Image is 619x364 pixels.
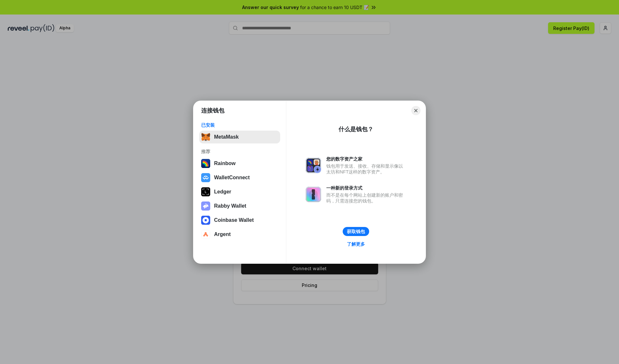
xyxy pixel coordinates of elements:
[201,216,210,225] img: svg+xml,%3Csvg%20width%3D%2228%22%20height%3D%2228%22%20viewBox%3D%220%200%2028%2028%22%20fill%3D...
[199,171,280,184] button: WalletConnect
[214,134,239,140] div: MetaMask
[347,229,365,234] div: 获取钱包
[199,228,280,241] button: Argent
[339,125,373,133] div: 什么是钱包？
[201,149,278,154] div: 推荐
[214,203,246,209] div: Rabby Wallet
[326,156,406,162] div: 您的数字资产之家
[214,231,231,237] div: Argent
[306,158,321,173] img: svg+xml,%3Csvg%20xmlns%3D%22http%3A%2F%2Fwww.w3.org%2F2000%2Fsvg%22%20fill%3D%22none%22%20viewBox...
[343,227,369,236] button: 获取钱包
[214,217,254,223] div: Coinbase Wallet
[326,185,406,191] div: 一种新的登录方式
[201,202,210,211] img: svg+xml,%3Csvg%20xmlns%3D%22http%3A%2F%2Fwww.w3.org%2F2000%2Fsvg%22%20fill%3D%22none%22%20viewBox...
[201,187,210,196] img: svg+xml,%3Csvg%20xmlns%3D%22http%3A%2F%2Fwww.w3.org%2F2000%2Fsvg%22%20width%3D%2228%22%20height%3...
[326,163,406,175] div: 钱包用于发送、接收、存储和显示像以太坊和NFT这样的数字资产。
[214,175,250,181] div: WalletConnect
[214,161,236,166] div: Rainbow
[326,192,406,204] div: 而不是在每个网站上创建新的账户和密码，只需连接您的钱包。
[201,230,210,239] img: svg+xml,%3Csvg%20width%3D%2228%22%20height%3D%2228%22%20viewBox%3D%220%200%2028%2028%22%20fill%3D...
[214,189,231,195] div: Ledger
[199,185,280,198] button: Ledger
[343,240,369,248] a: 了解更多
[306,187,321,202] img: svg+xml,%3Csvg%20xmlns%3D%22http%3A%2F%2Fwww.w3.org%2F2000%2Fsvg%22%20fill%3D%22none%22%20viewBox...
[201,122,278,128] div: 已安装
[199,214,280,227] button: Coinbase Wallet
[347,241,365,247] div: 了解更多
[201,159,210,168] img: svg+xml,%3Csvg%20width%3D%22120%22%20height%3D%22120%22%20viewBox%3D%220%200%20120%20120%22%20fil...
[411,106,420,115] button: Close
[201,173,210,182] img: svg+xml,%3Csvg%20width%3D%2228%22%20height%3D%2228%22%20viewBox%3D%220%200%2028%2028%22%20fill%3D...
[199,200,280,212] button: Rabby Wallet
[201,133,210,142] img: svg+xml,%3Csvg%20fill%3D%22none%22%20height%3D%2233%22%20viewBox%3D%220%200%2035%2033%22%20width%...
[199,157,280,170] button: Rainbow
[201,107,224,114] h1: 连接钱包
[199,131,280,143] button: MetaMask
